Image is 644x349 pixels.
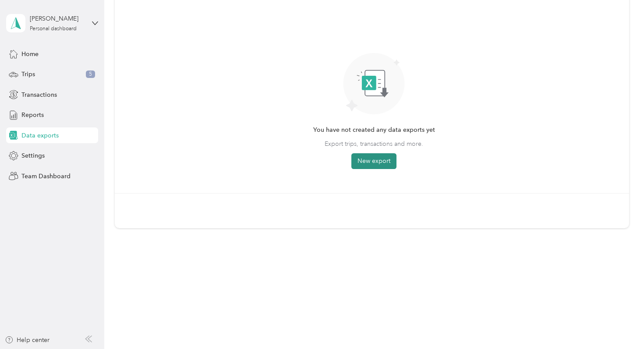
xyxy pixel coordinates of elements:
button: Help center [5,335,50,345]
span: Export trips, transactions and more. [325,139,423,148]
iframe: Everlance-gr Chat Button Frame [595,300,644,349]
span: Reports [21,110,44,120]
span: 5 [86,71,95,78]
button: New export [351,153,396,169]
span: Home [21,49,39,59]
div: [PERSON_NAME] [30,14,85,23]
span: Settings [21,151,45,160]
span: Team Dashboard [21,172,71,181]
span: Transactions [21,90,57,99]
span: Trips [21,70,35,79]
span: Data exports [21,131,59,140]
div: Personal dashboard [30,26,77,32]
span: You have not created any data exports yet [313,125,435,135]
